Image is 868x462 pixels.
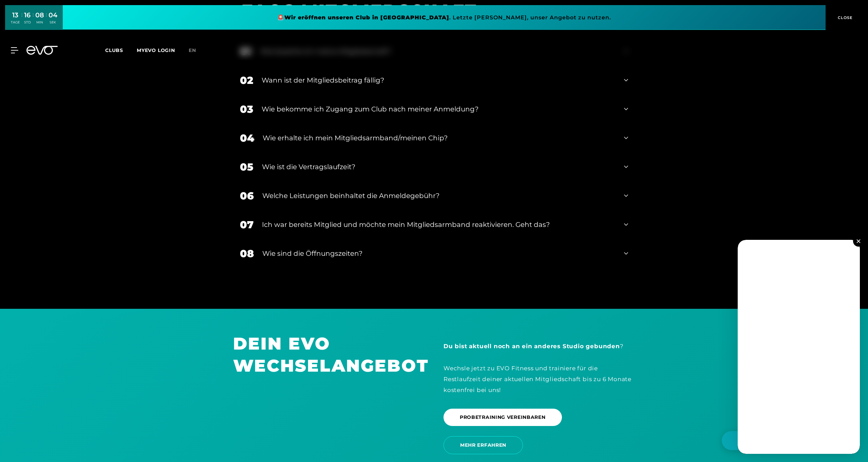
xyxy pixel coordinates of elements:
[263,133,616,143] div: Wie erhalte ich mein Mitgliedsarmband/meinen Chip?
[21,11,22,29] div: :
[105,47,137,53] a: Clubs
[836,15,853,21] span: CLOSE
[49,20,57,25] div: SEK
[46,11,47,29] div: :
[262,162,616,172] div: Wie ist die Vertragslaufzeit?
[33,11,34,29] div: :
[11,10,20,20] div: 13
[460,442,506,449] span: MEHR ERFAHREN
[240,188,254,203] div: 06
[460,414,546,421] span: PROBETRAINING VEREINBAREN
[105,47,123,53] span: Clubs
[826,5,863,30] button: CLOSE
[240,217,253,232] div: 07
[262,75,616,85] div: Wann ist der Mitgliedsbeitrag fällig?
[240,246,254,261] div: 08
[189,47,204,54] a: en
[444,341,635,395] div: ? Wechsle jetzt zu EVO Fitness und trainiere für die Restlaufzeit deiner aktuellen Mitgliedschaft...
[240,102,253,117] div: 03
[240,73,253,88] div: 02
[262,248,616,259] div: Wie sind die Öffnungszeiten?
[233,333,424,377] h1: DEIN EVO WECHSELANGEBOT
[722,431,854,450] button: Hallo Athlet! Was möchtest du tun?
[137,47,175,53] a: MYEVO LOGIN
[240,130,254,146] div: 04
[11,20,20,25] div: TAGE
[262,191,616,201] div: Welche Leistungen beinhaltet die Anmeldegebühr?
[856,239,860,243] img: close.svg
[262,219,616,230] div: Ich war bereits Mitglied und möchte mein Mitgliedsarmband reaktivieren. Geht das?
[444,404,565,431] a: PROBETRAINING VEREINBAREN
[35,10,44,20] div: 08
[262,104,616,114] div: Wie bekomme ich Zugang zum Club nach meiner Anmeldung?
[189,47,196,53] span: en
[444,343,620,350] strong: Du bist aktuell noch an ein anderes Studio gebunden
[49,10,57,20] div: 04
[444,431,526,459] a: MEHR ERFAHREN
[35,20,44,25] div: MIN
[24,10,31,20] div: 16
[24,20,31,25] div: STD
[240,159,253,175] div: 05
